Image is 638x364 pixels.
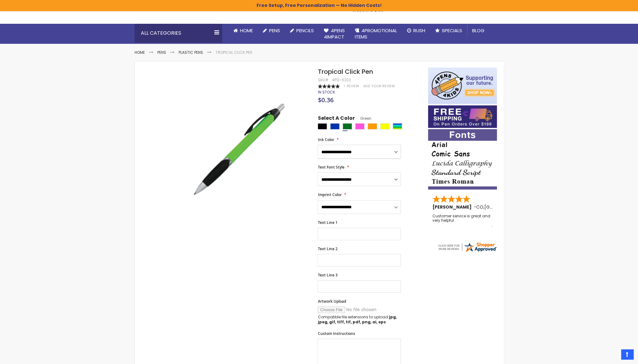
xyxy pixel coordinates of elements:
[157,50,166,55] a: Pens
[318,137,334,142] span: Ink Color
[318,314,396,325] strong: jpg, jpeg, gif, tiff, tif, pdf, png, ai, eps
[318,115,355,123] span: Select A Color
[428,129,497,190] img: font-personalization-examples
[228,24,258,38] a: Home
[269,27,280,34] span: Pens
[318,299,346,304] span: Artwork Upload
[318,89,335,95] span: In stock
[413,27,425,34] span: Rush
[318,96,333,104] span: $0.36
[428,68,497,104] img: 4pens 4 kids
[318,331,355,336] span: Custom Instructions
[402,24,430,38] a: Rush
[318,192,341,197] span: Imprint Color
[344,84,345,88] span: 1
[442,27,462,34] span: Specials
[437,241,497,253] img: 4pens.com widget logo
[476,204,483,210] span: CO
[472,27,484,34] span: Blog
[296,27,314,34] span: Pencils
[318,90,335,95] div: Availability
[343,123,352,129] div: Green
[318,77,329,83] strong: SKU
[355,27,397,40] span: 4PROMOTIONAL ITEMS
[363,84,395,88] a: Add Your Review
[432,214,493,227] div: Customer service is great and very helpful
[428,105,497,128] img: Free shipping on orders over $199
[474,204,530,210] span: - ,
[318,220,337,225] span: Text Line 1
[318,272,337,278] span: Text Line 3
[318,164,344,170] span: Text Font Style
[346,84,359,88] span: Review
[350,24,402,44] a: 4PROMOTIONALITEMS
[285,24,319,38] a: Pencils
[318,123,327,129] div: Black
[166,77,309,220] img: tropical_click_side_green_1_1.jpg
[432,204,474,210] span: [PERSON_NAME]
[393,123,402,129] div: Assorted
[324,27,345,40] span: 4Pens 4impact
[135,50,145,55] a: Home
[344,84,360,88] a: 1 Review
[135,24,222,43] div: All Categories
[216,50,252,55] li: Tropical Click Pen
[430,24,467,38] a: Specials
[368,123,377,129] div: Orange
[318,84,339,88] div: 100%
[318,246,337,251] span: Text Line 2
[437,249,497,254] a: 4pens.com certificate URL
[332,78,351,83] div: 4PG-6202
[318,67,373,76] span: Tropical Click Pen
[355,116,371,121] span: Green
[380,123,390,129] div: Yellow
[258,24,285,38] a: Pens
[355,123,365,129] div: Pink
[319,24,350,44] a: 4Pens4impact
[240,27,253,34] span: Home
[318,315,401,325] p: Compatible file extensions to upload:
[179,50,203,55] a: Plastic Pens
[330,123,339,129] div: Blue
[484,204,530,210] span: [GEOGRAPHIC_DATA]
[467,24,489,38] a: Blog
